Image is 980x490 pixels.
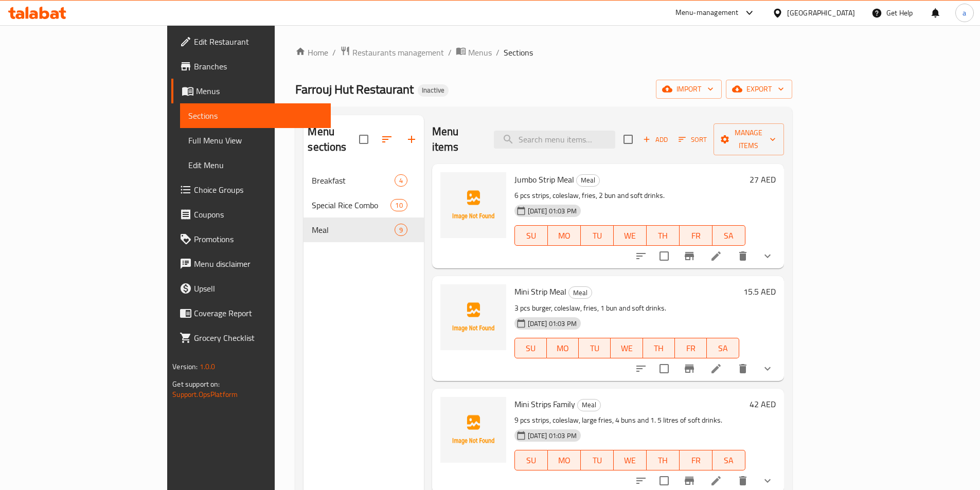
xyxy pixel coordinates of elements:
[188,134,323,147] span: Full Menu View
[761,250,774,262] svg: Show Choices
[552,228,577,243] span: MO
[496,46,500,59] li: /
[514,450,548,470] button: SU
[577,174,599,186] span: Meal
[418,84,449,97] div: Inactive
[615,341,638,356] span: WE
[194,35,323,48] span: Edit Restaurant
[194,307,323,319] span: Coverage Report
[639,132,672,148] span: Add item
[514,302,739,315] p: 3 pcs burger, coleslaw, fries, 1 bun and soft drinks.
[340,46,444,59] a: Restaurants management
[761,362,774,375] svg: Show Choices
[629,244,653,268] button: sort-choices
[717,228,741,243] span: SA
[734,83,784,96] span: export
[514,414,745,427] p: 9 pcs strips, coleslaw, large fries, 4 buns and 1. 5 litres of soft drinks.
[712,225,745,246] button: SA
[514,284,566,299] span: Mini Strip Meal
[750,397,776,411] h6: 42 AED
[712,450,745,470] button: SA
[730,356,755,381] button: delete
[514,189,745,202] p: 6 pcs strips, coleslaw, fries, 2 bun and soft drinks.
[312,174,394,187] span: Breakfast
[524,319,581,329] span: [DATE] 01:03 PM
[390,199,407,211] div: items
[585,228,610,243] span: TU
[172,360,198,373] span: Version:
[647,225,680,246] button: TH
[171,202,331,227] a: Coupons
[755,356,780,381] button: show more
[717,453,741,468] span: SA
[552,453,577,468] span: MO
[332,46,336,59] li: /
[200,360,216,373] span: 1.0.0
[194,282,323,295] span: Upsell
[755,244,780,268] button: show more
[761,475,774,487] svg: Show Choices
[352,46,444,59] span: Restaurants management
[618,228,643,243] span: WE
[680,225,712,246] button: FR
[194,332,323,344] span: Grocery Checklist
[514,172,574,187] span: Jumbo Strip Meal
[710,362,722,375] a: Edit menu item
[726,80,792,99] button: export
[551,341,575,356] span: MO
[196,85,323,97] span: Menus
[680,450,712,470] button: FR
[579,338,611,358] button: TU
[308,124,359,155] h2: Menu sections
[432,124,482,155] h2: Menu items
[194,60,323,72] span: Branches
[395,225,407,235] span: 9
[722,126,775,152] span: Manage items
[677,244,702,268] button: Branch-specific-item
[391,201,406,210] span: 10
[568,286,592,299] div: Meal
[656,80,722,99] button: import
[188,159,323,171] span: Edit Menu
[611,338,643,358] button: WE
[583,341,607,356] span: TU
[581,225,614,246] button: TU
[614,225,647,246] button: WE
[730,244,755,268] button: delete
[710,475,722,487] a: Edit menu item
[194,233,323,245] span: Promotions
[171,276,331,301] a: Upsell
[171,251,331,276] a: Menu disclaimer
[679,341,703,356] span: FR
[194,208,323,221] span: Coupons
[304,168,423,193] div: Breakfast4
[714,123,783,155] button: Manage items
[617,129,639,150] span: Select section
[524,431,581,441] span: [DATE] 01:03 PM
[171,54,331,79] a: Branches
[577,399,601,411] div: Meal
[750,172,776,187] h6: 27 AED
[664,83,714,96] span: import
[524,206,581,216] span: [DATE] 01:03 PM
[304,217,423,242] div: Meal9
[519,228,544,243] span: SU
[547,338,579,358] button: MO
[676,132,709,148] button: Sort
[395,174,407,187] div: items
[743,284,776,299] h6: 15.5 AED
[172,388,238,401] a: Support.OpsPlatform
[171,301,331,325] a: Coverage Report
[171,325,331,350] a: Grocery Checklist
[519,341,543,356] span: SU
[304,193,423,217] div: Special Rice Combo10
[629,356,653,381] button: sort-choices
[643,338,675,358] button: TH
[468,46,492,59] span: Menus
[399,127,424,152] button: Add section
[548,225,581,246] button: MO
[514,396,575,412] span: Mini Strips Family
[581,450,614,470] button: TU
[585,453,610,468] span: TU
[651,453,675,468] span: TH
